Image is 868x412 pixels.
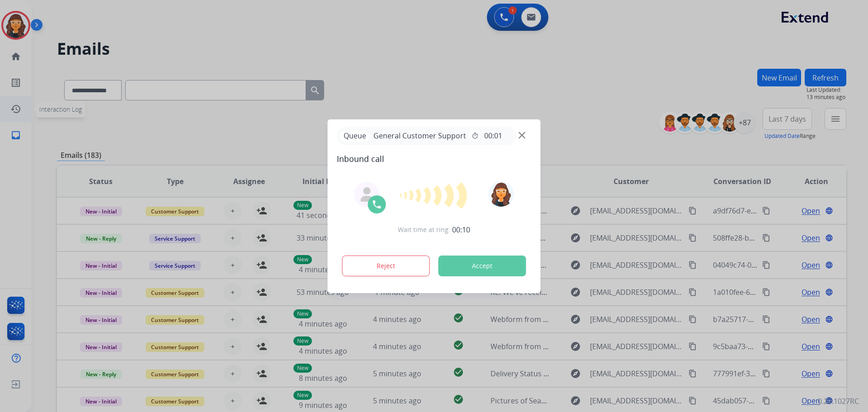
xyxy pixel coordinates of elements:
[452,224,470,235] span: 00:10
[488,181,514,207] img: avatar
[340,130,370,142] p: Queue
[398,225,450,234] span: Wait time at ring:
[519,132,525,138] img: close-button
[360,187,374,202] img: agent-avatar
[484,130,502,141] span: 00:01
[818,396,859,407] p: 0.20.1027RC
[439,256,526,276] button: Accept
[472,132,479,139] mat-icon: timer
[370,130,470,141] span: General Customer Support
[372,199,382,210] img: call-icon
[342,256,430,276] button: Reject
[337,152,532,165] span: Inbound call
